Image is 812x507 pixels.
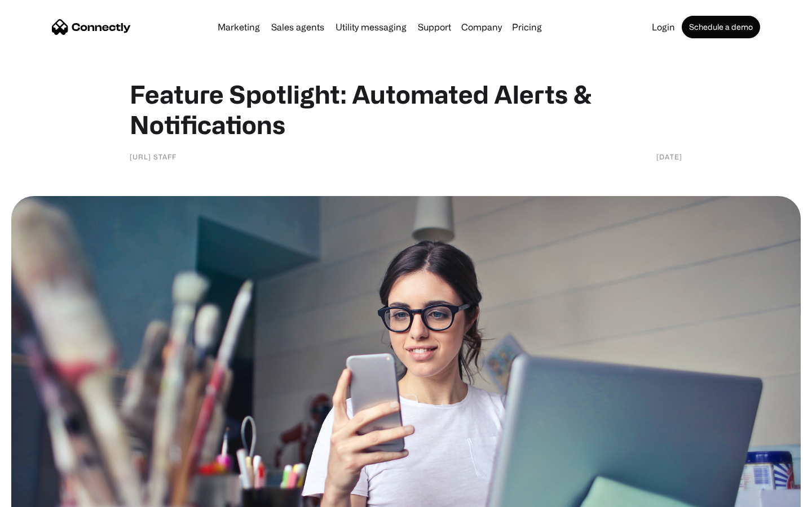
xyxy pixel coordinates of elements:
a: Pricing [507,23,546,32]
ul: Language list [23,487,68,503]
a: Login [647,23,679,32]
div: Company [461,19,502,35]
a: Support [413,23,456,32]
aside: Language selected: English [11,487,68,503]
div: [URL] staff [130,151,176,162]
div: [DATE] [656,151,682,162]
a: Utility messaging [331,23,411,32]
h1: Feature Spotlight: Automated Alerts & Notifications [130,79,682,140]
a: Sales agents [267,23,329,32]
a: Marketing [213,23,264,32]
a: Schedule a demo [682,16,760,38]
